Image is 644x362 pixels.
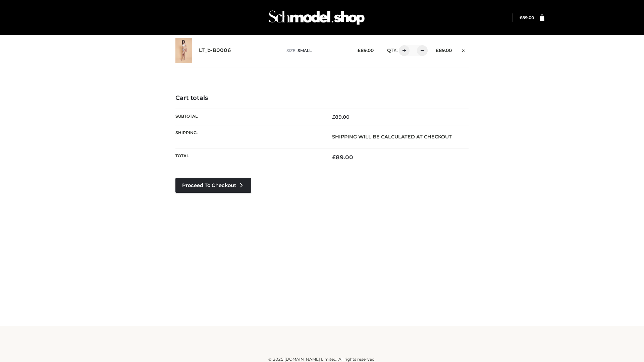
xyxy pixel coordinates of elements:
[332,134,452,140] strong: Shipping will be calculated at checkout
[436,48,439,53] span: £
[332,114,350,120] bdi: 89.00
[358,48,374,53] bdi: 89.00
[175,178,251,193] a: Proceed to Checkout
[520,15,534,20] bdi: 89.00
[175,95,469,102] h4: Cart totals
[175,38,192,63] img: LT_b-B0006 - SMALL
[459,45,469,54] a: Remove this item
[520,15,534,20] a: £89.00
[380,45,425,56] div: QTY:
[175,148,322,166] th: Total
[199,47,231,54] a: LT_b-B0006
[520,15,522,20] span: £
[436,48,452,53] bdi: 89.00
[358,48,361,53] span: £
[286,48,347,54] p: size :
[332,154,353,161] bdi: 89.00
[175,125,322,148] th: Shipping:
[175,109,322,125] th: Subtotal
[266,4,367,31] img: Schmodel Admin 964
[332,114,335,120] span: £
[332,154,336,161] span: £
[298,48,312,53] span: SMALL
